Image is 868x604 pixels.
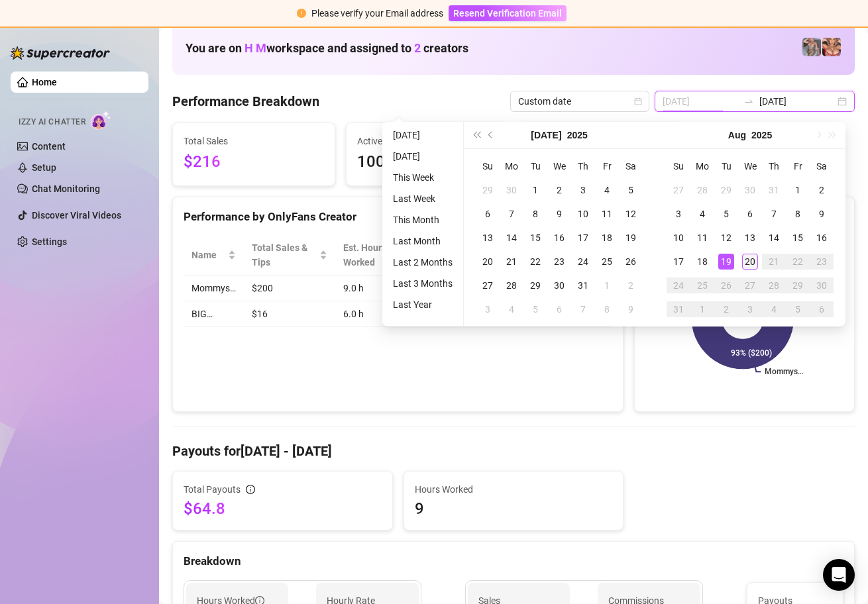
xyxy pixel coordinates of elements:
div: 25 [599,254,615,270]
div: Performance by OnlyFans Creator [184,208,612,226]
td: $200 [244,276,335,301]
td: 2025-07-29 [523,274,547,297]
div: 4 [599,182,615,198]
div: 1 [694,301,710,317]
td: 2025-09-05 [786,297,810,321]
td: 2025-08-12 [714,226,738,250]
div: 30 [504,182,519,198]
div: 15 [527,230,543,246]
td: $16 [244,301,335,327]
div: 14 [504,230,519,246]
span: swap-right [743,96,754,107]
text: Mommys… [765,368,804,377]
div: 6 [551,301,567,317]
div: 9 [623,301,639,317]
td: 2025-08-29 [786,274,810,297]
td: 2025-07-29 [714,178,738,202]
li: Last Year [388,297,458,313]
td: 2025-07-28 [500,274,523,297]
td: 2025-07-27 [476,274,500,297]
div: 6 [480,206,496,222]
th: Fr [595,154,619,178]
td: 2025-08-03 [476,297,500,321]
td: 2025-07-09 [547,202,571,226]
div: Open Intercom Messenger [823,559,855,591]
td: 2025-08-19 [714,250,738,274]
div: 27 [671,182,686,198]
button: Choose a year [567,122,588,148]
td: 2025-08-06 [547,297,571,321]
a: Chat Monitoring [32,183,100,194]
li: This Month [388,212,458,228]
div: 18 [694,254,710,270]
span: Izzy AI Chatter [19,116,85,128]
span: calendar [634,97,642,105]
div: 18 [599,230,615,246]
td: 2025-07-30 [738,178,762,202]
td: 2025-07-08 [523,202,547,226]
td: 2025-08-11 [690,226,714,250]
td: 2025-07-17 [571,226,595,250]
td: 2025-08-09 [619,297,643,321]
td: 2025-07-01 [523,178,547,202]
td: 2025-08-08 [786,202,810,226]
div: 12 [718,230,734,246]
div: 4 [504,301,519,317]
div: 29 [790,277,806,293]
td: 2025-08-03 [667,202,690,226]
td: 2025-09-06 [810,297,834,321]
td: 2025-07-06 [476,202,500,226]
div: 4 [694,206,710,222]
div: 30 [551,277,567,293]
td: 2025-08-07 [762,202,786,226]
div: 24 [575,254,591,270]
th: Mo [500,154,523,178]
th: Su [476,154,500,178]
div: 27 [480,277,496,293]
div: 31 [575,277,591,293]
div: 29 [527,277,543,293]
span: Total Sales [184,134,324,148]
td: 2025-07-31 [762,178,786,202]
td: 2025-07-15 [523,226,547,250]
a: Setup [32,162,56,173]
td: 2025-07-22 [523,250,547,274]
div: 31 [766,182,782,198]
th: Su [667,154,690,178]
div: 5 [790,301,806,317]
div: 2 [718,301,734,317]
div: 27 [742,277,758,293]
td: 2025-08-23 [810,250,834,274]
td: 2025-08-24 [667,274,690,297]
div: 5 [527,301,543,317]
th: We [738,154,762,178]
td: 2025-09-01 [690,297,714,321]
span: Total Payouts [184,482,241,497]
td: 2025-07-21 [500,250,523,274]
div: 30 [814,277,830,293]
div: 31 [671,301,686,317]
td: BIG… [184,301,244,327]
td: 2025-08-09 [810,202,834,226]
div: 16 [551,230,567,246]
td: 2025-07-20 [476,250,500,274]
td: 2025-08-06 [738,202,762,226]
li: [DATE] [388,127,458,143]
a: Content [32,141,66,152]
div: 23 [814,254,830,270]
li: This Week [388,170,458,185]
a: Settings [32,236,67,247]
div: 10 [575,206,591,222]
div: 26 [623,254,639,270]
td: 2025-08-18 [690,250,714,274]
td: 2025-08-07 [571,297,595,321]
input: Start date [663,94,738,109]
td: 2025-07-05 [619,178,643,202]
div: 3 [742,301,758,317]
td: 2025-08-04 [500,297,523,321]
a: Home [32,77,57,87]
h4: Performance Breakdown [172,92,319,111]
td: 2025-07-02 [547,178,571,202]
li: Last 3 Months [388,276,458,291]
td: 2025-09-04 [762,297,786,321]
